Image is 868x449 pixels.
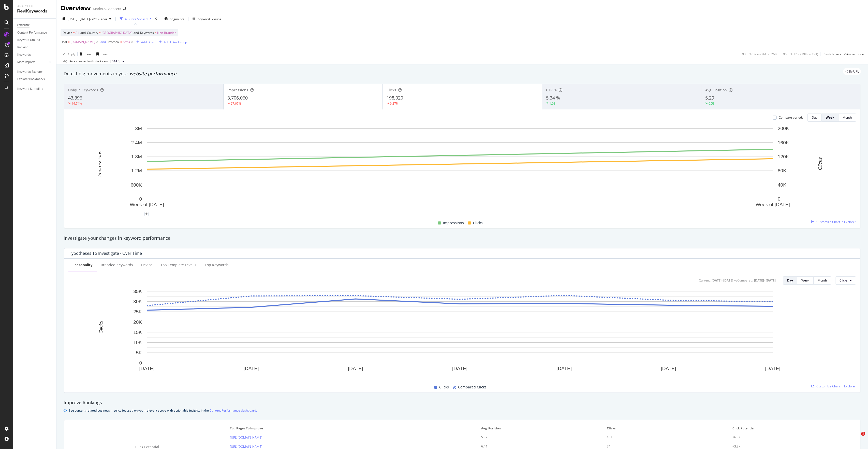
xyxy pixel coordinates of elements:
span: Segments [170,17,184,21]
span: 5.29 [705,95,714,101]
div: 74 [607,444,716,449]
div: Data crossed with the Crawl [69,59,108,64]
span: Country [87,31,98,35]
text: 0 [139,196,142,202]
span: = [68,40,70,44]
div: Month [818,278,827,283]
div: Device [141,262,152,268]
div: Overview [17,23,30,28]
div: Improve Rankings [64,399,861,406]
text: [DATE] [765,366,781,371]
span: [GEOGRAPHIC_DATA] [101,29,132,36]
text: 200K [778,126,789,131]
div: 5.37 [481,435,591,440]
button: Clear [78,50,92,58]
div: Explorer Bookmarks [17,77,45,82]
span: 5.34 % [546,95,560,101]
div: Top Keywords [205,262,229,268]
div: [DATE] - [DATE] [712,278,733,283]
a: Content Performance dashboard. [210,408,257,413]
text: 1.8M [131,154,142,159]
text: 15K [133,329,142,335]
span: Click Potential [732,426,853,431]
text: 160K [778,140,789,145]
button: Day [783,276,797,285]
button: Week [822,114,838,122]
text: Week of [DATE] [130,202,164,207]
text: 3M [135,126,142,131]
span: Clicks [439,384,449,390]
div: Keywords Explorer [17,69,43,75]
div: Add Filter [141,40,155,44]
span: 2024 Aug. 3rd [110,59,120,64]
button: Month [814,276,831,285]
div: Seasonality [72,262,93,268]
div: 93.5 % Clicks ( 2M on 2M ) [742,52,777,56]
text: 600K [131,182,142,188]
div: Branded Keywords [101,262,133,268]
div: More Reports [17,60,35,65]
span: Unique Keywords [68,88,98,92]
text: 10K [133,340,142,345]
button: Save [94,50,108,58]
span: 1 [861,432,865,436]
a: [URL][DOMAIN_NAME] [230,435,262,440]
text: 35K [133,289,142,294]
text: [DATE] [244,366,259,371]
span: Compared Clicks [458,384,487,390]
span: Top pages to improve [230,426,476,431]
span: and [80,31,86,35]
div: Current: [699,278,711,283]
button: Keyword Groups [190,15,223,23]
text: 80K [778,168,786,173]
div: 1.08 [549,101,555,106]
a: Keyword Sampling [17,86,53,92]
span: vs Prev. Year [90,17,107,21]
div: 27.67% [231,101,241,106]
div: RealKeywords [17,8,52,14]
div: 14.74% [71,101,82,106]
a: More Reports [17,60,48,65]
span: [DATE] - [DATE] [67,17,90,21]
a: Keywords [17,52,53,58]
div: Keyword Groups [17,37,40,43]
div: arrow-right-arrow-left [123,7,126,11]
div: plus [144,212,149,216]
svg: A chart. [68,126,851,214]
a: Explorer Bookmarks [17,77,53,82]
button: [DATE] - [DATE]vsPrev. Year [61,15,113,23]
button: 4 Filters Applied [118,15,154,23]
div: [DATE] - [DATE] [754,278,776,283]
div: Switch back to Simple mode [825,52,864,56]
div: Hypotheses to Investigate - Over Time [68,251,142,256]
div: Analytics [17,4,52,8]
button: Add Filter [134,39,155,45]
button: Switch back to Simple mode [822,50,864,58]
span: Clicks [607,426,727,431]
span: Clicks [473,220,483,226]
text: 1.2M [131,168,142,173]
a: Content Performance [17,30,53,35]
span: = [155,31,156,35]
text: [DATE] [661,366,676,371]
span: Avg. Position [481,426,601,431]
a: Keywords Explorer [17,69,53,75]
div: vs Compared : [734,278,753,283]
a: Customize Chart in Explorer [811,220,856,224]
div: See content-related business metrics focused on your relevant scope with actionable insights in the [69,408,257,413]
span: Keywords [140,31,154,35]
a: Ranking [17,45,53,50]
div: Content Performance [17,30,47,35]
div: 0.53 [709,101,715,106]
span: [DOMAIN_NAME] [70,38,95,46]
div: A chart. [68,289,851,378]
text: Impressions [97,150,102,177]
div: times [154,16,158,21]
div: Keyword Sampling [17,86,43,92]
div: Week [826,115,834,120]
text: [DATE] [139,366,155,371]
span: All [76,29,79,36]
text: 40K [778,182,786,188]
button: Day [807,114,822,122]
